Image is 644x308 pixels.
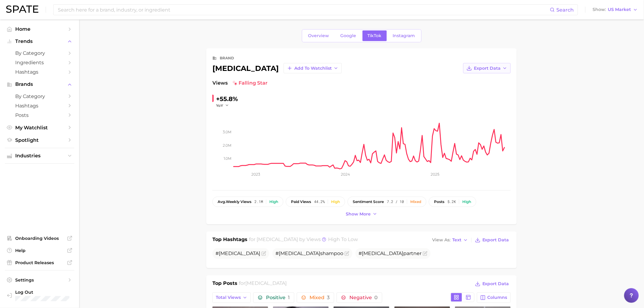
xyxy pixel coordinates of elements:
span: Instagram [393,33,415,38]
span: Negative [349,295,378,300]
span: Views [212,79,228,87]
span: Positive [266,295,290,300]
span: [MEDICAL_DATA] [279,250,320,256]
span: Mixed [310,295,330,300]
a: Onboarding Videos [5,234,74,243]
span: Export Data [474,66,501,71]
span: Posts [15,112,64,118]
tspan: 2023 [252,172,261,177]
a: My Watchlist [5,123,74,132]
button: posts5.2kHigh [429,197,476,207]
button: Flag as miscategorized or irrelevant [261,251,266,256]
span: Show more [346,212,371,217]
span: Settings [15,277,64,283]
a: Posts [5,110,74,120]
a: Overview [303,30,334,41]
a: Hashtags [5,67,74,77]
div: [MEDICAL_DATA] [212,63,342,73]
button: Flag as miscategorized or irrelevant [423,251,428,256]
a: Log out. Currently logged in with e-mail lauren.alexander@emersongroup.com. [5,288,74,303]
button: Flag as miscategorized or irrelevant [345,251,349,256]
span: Hashtags [15,69,64,75]
a: Ingredients [5,58,74,67]
div: High [269,200,278,204]
abbr: average [218,199,226,204]
button: Export Data [474,280,511,288]
tspan: 1.0m [224,156,231,161]
span: posts [434,200,444,204]
span: # [215,250,260,256]
span: [MEDICAL_DATA] [362,250,403,256]
tspan: 3.0m [223,130,231,134]
div: Mixed [410,200,421,204]
button: Export Data [463,63,511,73]
span: Export Data [482,237,509,243]
span: Overview [308,33,329,38]
span: US Market [608,8,631,11]
button: Export Data [474,236,511,244]
img: SPATE [6,5,38,13]
span: My Watchlist [15,125,64,131]
span: Trends [15,39,64,44]
span: 3 [327,295,330,300]
span: Search [557,7,574,13]
button: avg.weekly views2.1mHigh [212,197,283,207]
button: Show more [344,210,379,218]
span: weekly views [218,200,251,204]
span: 1 [288,295,290,300]
a: Instagram [388,30,420,41]
button: sentiment score7.2 / 10Mixed [348,197,426,207]
span: 7.2 / 10 [387,200,404,204]
span: falling star [233,79,268,87]
button: View AsText [431,236,470,244]
span: Google [341,33,356,38]
span: [MEDICAL_DATA] [246,280,287,286]
span: [MEDICAL_DATA] [219,250,260,256]
span: Log Out [15,289,97,295]
div: High [462,200,471,204]
button: Add to Watchlist [284,63,342,73]
span: Spotlight [15,137,64,143]
span: 0 [374,295,378,300]
span: 5.2k [447,200,456,204]
tspan: 2025 [431,172,439,177]
span: Hashtags [15,103,64,109]
a: Google [335,30,362,41]
span: 2.1m [254,200,263,204]
div: +55.8% [216,94,238,104]
h1: Top Hashtags [212,236,247,244]
span: high to low [328,236,358,242]
span: Show [593,8,606,11]
a: Home [5,24,74,34]
span: View As [432,238,450,242]
a: Help [5,246,74,255]
span: TikTok [368,33,382,38]
span: 44.2% [314,200,325,204]
span: Onboarding Videos [15,236,64,241]
button: Industries [5,151,74,160]
span: # shampoo [275,250,343,256]
div: brand [220,54,234,62]
div: High [331,200,340,204]
a: Hashtags [5,101,74,110]
tspan: 2.0m [223,143,231,147]
a: TikTok [362,30,387,41]
h2: for by Views [249,236,358,244]
button: Brands [5,80,74,89]
a: Spotlight [5,135,74,145]
h1: Top Posts [212,280,237,289]
a: Product Releases [5,258,74,267]
button: ShowUS Market [591,6,639,14]
span: Columns [488,295,507,300]
button: Trends [5,37,74,46]
span: Product Releases [15,260,64,265]
h2: for [239,280,287,289]
span: Industries [15,153,64,159]
span: [MEDICAL_DATA] [257,236,298,242]
span: by Category [15,50,64,56]
span: Total Views [216,295,241,300]
span: Ingredients [15,60,64,65]
span: sentiment score [353,200,384,204]
button: Columns [477,292,511,303]
tspan: 2024 [341,172,350,177]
